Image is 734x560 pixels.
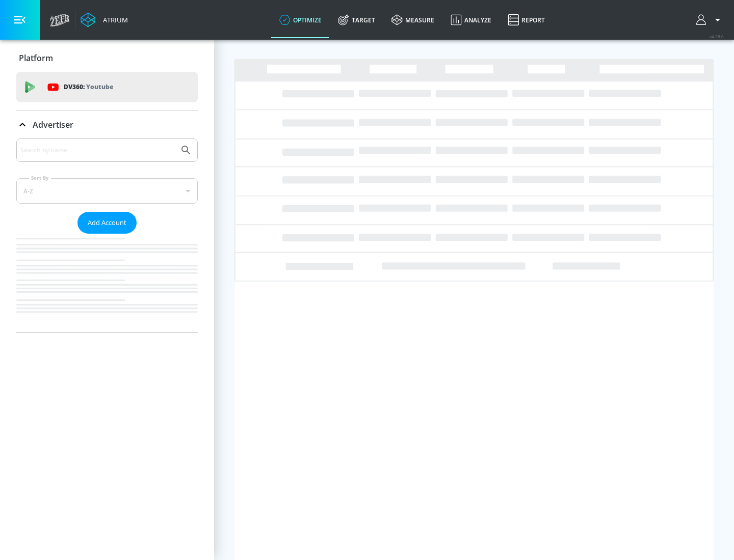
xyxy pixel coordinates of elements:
p: Youtube [86,81,113,92]
span: Add Account [88,217,126,229]
label: Sort By [29,175,51,181]
span: v 4.28.0 [710,34,724,39]
div: Advertiser [16,138,198,332]
div: Advertiser [16,110,198,139]
div: Atrium [99,15,128,24]
a: Target [330,2,383,38]
a: Atrium [81,12,128,27]
nav: list of Advertiser [16,234,198,332]
a: Report [500,2,553,38]
p: Advertiser [33,119,73,130]
input: Search by name [20,144,175,157]
p: DV360: [64,81,113,93]
div: Platform [16,44,198,72]
a: measure [383,2,442,38]
p: Platform [19,52,53,64]
div: A-Z [16,178,198,204]
a: optimize [271,2,330,38]
div: DV360: Youtube [16,72,198,102]
a: Analyze [442,2,500,38]
button: Add Account [77,212,137,234]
